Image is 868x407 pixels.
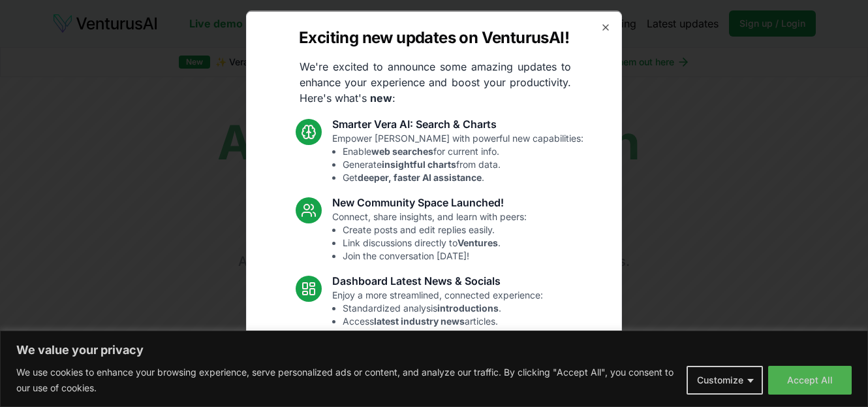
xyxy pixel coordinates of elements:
[332,210,527,262] p: Connect, share insights, and learn with peers:
[371,145,433,156] strong: web searches
[332,131,583,184] p: Empower [PERSON_NAME] with powerful new capabilities:
[343,144,583,157] li: Enable for current info.
[359,328,465,339] strong: trending relevant social
[437,302,499,313] strong: introductions
[332,194,527,210] h3: New Community Space Launched!
[299,27,569,48] h2: Exciting new updates on VenturusAI!
[382,158,456,169] strong: insightful charts
[343,327,543,340] li: See topics.
[343,393,533,406] li: Fixed mobile chat & sidebar glitches.
[343,171,583,184] li: Get .
[289,58,581,105] p: We're excited to announce some amazing updates to enhance your experience and boost your producti...
[457,236,498,248] strong: Ventures
[370,91,392,104] strong: new
[343,301,543,314] li: Standardized analysis .
[332,288,543,340] p: Enjoy a more streamlined, connected experience:
[343,249,527,262] li: Join the conversation [DATE]!
[374,315,465,326] strong: latest industry news
[343,314,543,327] li: Access articles.
[332,116,583,131] h3: Smarter Vera AI: Search & Charts
[343,157,583,171] li: Generate from data.
[343,236,527,249] li: Link discussions directly to .
[332,351,533,366] h3: Fixes and UI Polish
[358,171,482,182] strong: deeper, faster AI assistance
[343,223,527,236] li: Create posts and edit replies easily.
[343,380,533,393] li: Resolved Vera chart loading issue.
[332,272,543,288] h3: Dashboard Latest News & Socials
